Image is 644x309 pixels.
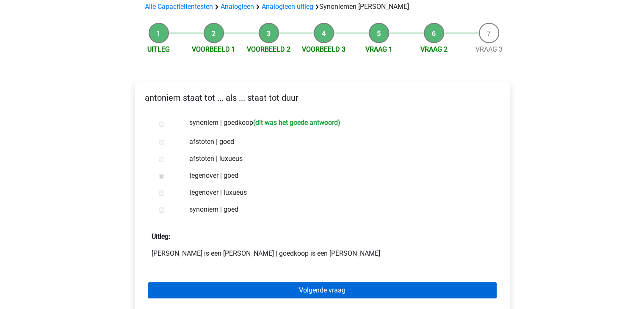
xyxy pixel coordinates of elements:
a: Uitleg [147,45,170,53]
a: Volgende vraag [148,282,497,298]
a: Vraag 1 [365,45,392,53]
a: Analogieen [221,3,254,11]
p: antoniem staat tot ... als ... staat tot duur [141,91,503,104]
a: Voorbeeld 2 [247,45,290,53]
a: Voorbeeld 3 [302,45,345,53]
div: Synoniemen [PERSON_NAME] [141,2,503,12]
a: Analogieen uitleg [262,3,313,11]
a: Alle Capaciteitentesten [145,3,213,11]
label: synoniem | goedkoop [189,118,482,130]
label: afstoten | goed [189,137,482,147]
a: Voorbeeld 1 [192,45,235,53]
p: [PERSON_NAME] is een [PERSON_NAME] | goedkoop is een [PERSON_NAME] [152,248,493,259]
label: synoniem | goed [189,204,482,215]
strong: Uitleg: [152,232,170,240]
label: tegenover | goed [189,171,482,181]
a: Vraag 2 [420,45,448,53]
label: afstoten | luxueus [189,154,482,164]
h6: (dit was het goede antwoord) [253,119,340,127]
label: tegenover | luxueus [189,188,482,198]
a: Vraag 3 [475,45,503,53]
